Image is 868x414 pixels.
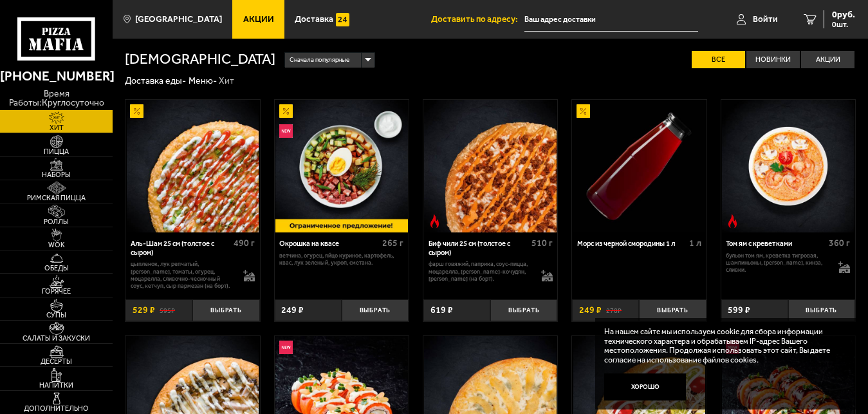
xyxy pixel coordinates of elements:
button: Выбрать [192,299,259,321]
img: Новинка [279,341,293,354]
input: Ваш адрес доставки [524,8,698,32]
button: Выбрать [788,299,855,321]
span: Сначала популярные [290,52,349,69]
p: фарш говяжий, паприка, соус-пицца, моцарелла, [PERSON_NAME]-кочудян, [PERSON_NAME] (на борт). [429,260,532,282]
p: цыпленок, лук репчатый, [PERSON_NAME], томаты, огурец, моцарелла, сливочно-чесночный соус, кетчуп... [131,260,234,289]
img: 15daf4d41897b9f0e9f617042186c801.svg [336,13,349,26]
span: Войти [753,15,778,23]
label: Новинки [746,51,800,68]
img: Акционный [577,104,590,118]
button: Выбрать [639,299,706,321]
span: 0 руб. [832,10,855,19]
div: Хит [219,75,234,87]
button: Хорошо [604,373,685,400]
div: Аль-Шам 25 см (толстое с сыром) [131,240,230,257]
img: Аль-Шам 25 см (толстое с сыром) [127,100,259,232]
span: [GEOGRAPHIC_DATA] [135,15,222,23]
span: 529 ₽ [133,306,155,315]
span: 490 г [234,238,255,249]
span: 510 г [531,238,553,249]
h1: [DEMOGRAPHIC_DATA] [125,52,275,66]
button: Выбрать [490,299,557,321]
img: Новинка [279,124,293,138]
img: Окрошка на квасе [275,100,408,232]
span: Доставка [295,15,333,23]
img: Острое блюдо [428,214,441,228]
p: бульон том ям, креветка тигровая, шампиньоны, [PERSON_NAME], кинза, сливки. [726,252,829,274]
div: Том ям с креветками [726,240,826,248]
span: 249 ₽ [579,306,602,315]
span: Доставить по адресу: [431,15,524,23]
span: 599 ₽ [728,306,750,315]
p: На нашем сайте мы используем cookie для сбора информации технического характера и обрабатываем IP... [604,327,839,364]
p: ветчина, огурец, яйцо куриное, картофель, квас, лук зеленый, укроп, сметана. [279,252,403,266]
a: АкционныйМорс из черной смородины 1 л [572,100,706,232]
span: Акции [243,15,274,23]
a: Меню- [189,75,217,86]
a: Острое блюдоТом ям с креветками [721,100,855,232]
div: Окрошка на квасе [279,240,379,248]
span: 249 ₽ [281,306,304,315]
img: Острое блюдо [726,214,739,228]
span: 265 г [382,238,403,249]
div: Морс из черной смородины 1 л [577,240,686,248]
label: Все [692,51,745,68]
a: АкционныйНовинкаОкрошка на квасе [275,100,409,232]
div: Биф чили 25 см (толстое с сыром) [429,240,528,257]
a: Острое блюдоБиф чили 25 см (толстое с сыром) [423,100,557,232]
img: Акционный [130,104,143,118]
label: Акции [801,51,854,68]
img: Том ям с креветками [722,100,854,232]
a: Доставка еды- [125,75,186,86]
img: Биф чили 25 см (толстое с сыром) [424,100,557,232]
button: Выбрать [342,299,409,321]
a: АкционныйАль-Шам 25 см (толстое с сыром) [125,100,259,232]
span: 619 ₽ [430,306,453,315]
s: 595 ₽ [160,306,175,315]
img: Акционный [279,104,293,118]
span: 360 г [829,238,850,249]
img: Морс из черной смородины 1 л [573,100,706,232]
s: 278 ₽ [606,306,622,315]
span: 1 л [689,238,701,249]
span: 0 шт. [832,21,855,28]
